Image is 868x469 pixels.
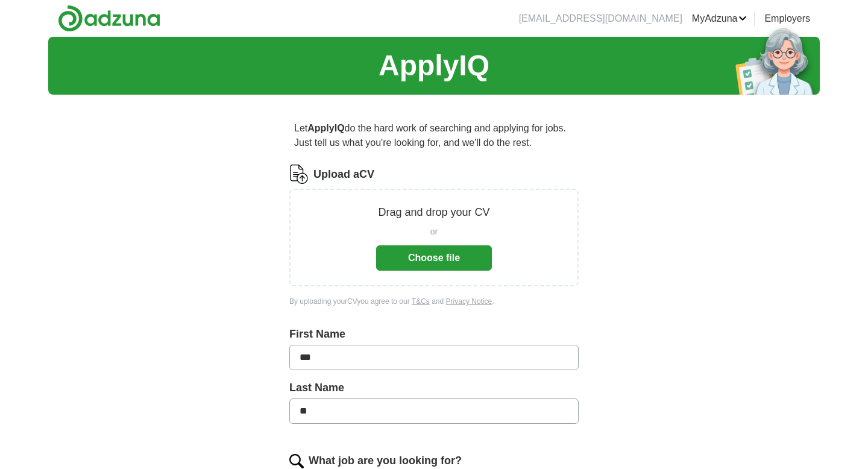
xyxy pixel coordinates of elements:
a: Privacy Notice [446,297,492,306]
img: CV Icon [289,165,309,184]
p: Drag and drop your CV [378,204,489,221]
img: search.png [289,454,304,468]
div: By uploading your CV you agree to our and . [289,296,579,307]
a: Employers [764,11,810,26]
p: Let do the hard work of searching and applying for jobs. Just tell us what you're looking for, an... [289,116,579,155]
li: [EMAIL_ADDRESS][DOMAIN_NAME] [519,11,682,26]
span: or [430,225,438,238]
h1: ApplyIQ [379,44,489,87]
button: Choose file [376,245,492,271]
img: Adzuna logo [58,5,160,32]
label: Upload a CV [313,166,374,183]
strong: ApplyIQ [307,123,344,133]
a: MyAdzuna [692,11,747,26]
a: T&Cs [412,297,430,306]
label: What job are you looking for? [309,453,462,469]
label: Last Name [289,380,579,396]
label: First Name [289,326,579,342]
